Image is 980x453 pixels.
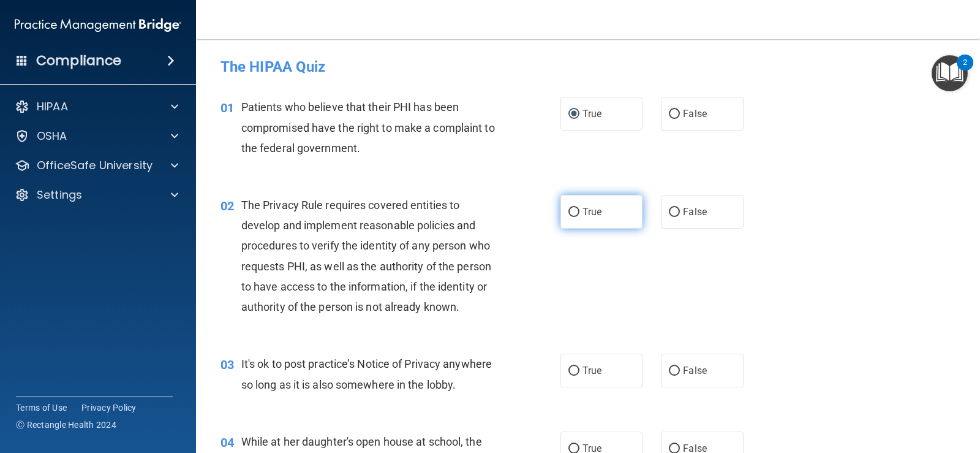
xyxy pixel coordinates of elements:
[568,208,579,217] input: True
[932,55,968,91] button: Open Resource Center, 2 new notifications
[582,108,601,120] span: True
[37,188,82,202] p: Settings
[221,199,234,213] span: 02
[221,59,956,75] h4: The HIPAA Quiz
[37,129,67,143] p: OSHA
[16,419,116,431] span: Ⓒ Rectangle Health 2024
[15,188,178,202] a: Settings
[241,357,492,390] span: It's ok to post practice’s Notice of Privacy anywhere so long as it is also somewhere in the lobby.
[15,13,181,37] img: PMB logo
[221,357,234,372] span: 03
[37,99,68,114] p: HIPAA
[683,206,707,218] span: False
[81,402,137,414] a: Privacy Policy
[241,199,491,313] span: The Privacy Rule requires covered entities to develop and implement reasonable policies and proce...
[221,101,234,115] span: 01
[241,101,495,154] span: Patients who believe that their PHI has been compromised have the right to make a complaint to th...
[37,158,153,173] p: OfficeSafe University
[16,402,67,414] a: Terms of Use
[15,129,178,143] a: OSHA
[582,206,601,218] span: True
[669,208,680,217] input: False
[963,63,967,78] div: 2
[15,99,178,114] a: HIPAA
[36,52,121,69] h4: Compliance
[683,108,707,120] span: False
[669,110,680,119] input: False
[683,365,707,376] span: False
[582,365,601,376] span: True
[568,367,579,376] input: True
[221,435,234,450] span: 04
[15,158,178,173] a: OfficeSafe University
[669,367,680,376] input: False
[568,110,579,119] input: True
